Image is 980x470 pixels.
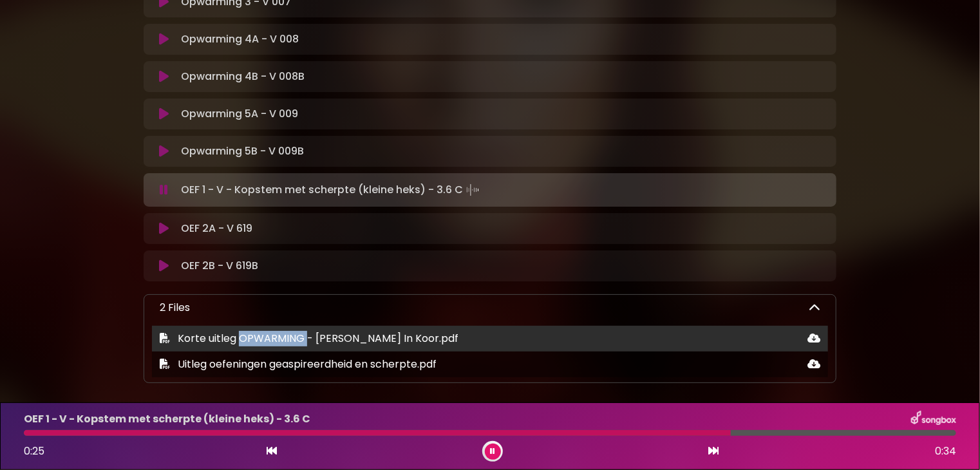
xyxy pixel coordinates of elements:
[182,144,305,159] p: Opwarming 5B - V 009B
[160,300,190,315] p: 2 Files
[178,331,458,346] span: Korte uitleg OPWARMING - [PERSON_NAME] In Koor.pdf
[182,32,299,47] p: Opwarming 4A - V 008
[182,106,299,122] p: Opwarming 5A - V 009
[182,258,259,274] p: OEF 2B - V 619B
[911,411,956,428] img: songbox-logo-white.png
[178,357,437,371] span: Uitleg oefeningen geaspireerdheid en scherpte.pdf
[182,69,305,84] p: Opwarming 4B - V 008B
[24,411,310,427] p: OEF 1 - V - Kopstem met scherpte (kleine heks) - 3.6 C
[182,181,482,199] p: OEF 1 - V - Kopstem met scherpte (kleine heks) - 3.6 C
[182,221,253,236] p: OEF 2A - V 619
[464,181,482,199] img: waveform4.gif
